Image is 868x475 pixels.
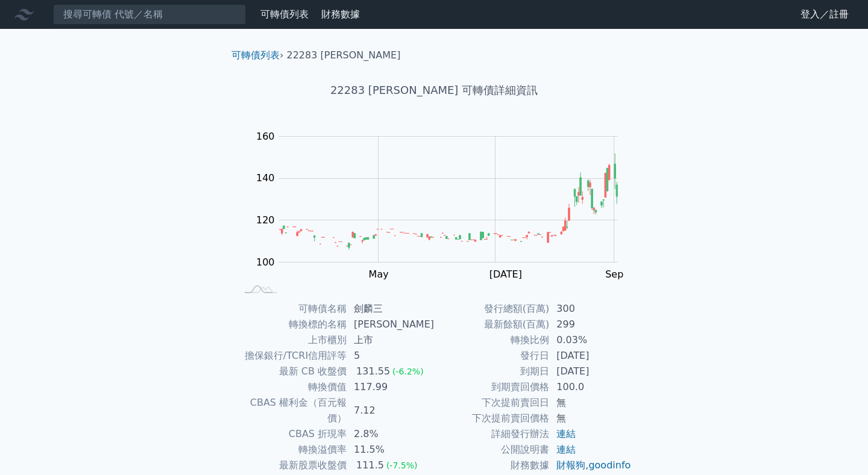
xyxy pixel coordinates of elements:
[549,395,632,411] td: 無
[347,348,434,364] td: 5
[347,442,434,458] td: 11.5%
[549,379,632,395] td: 100.0
[369,269,389,280] tspan: May
[556,428,576,439] a: 連結
[605,269,623,280] tspan: Sep
[549,348,632,364] td: [DATE]
[347,317,434,332] td: [PERSON_NAME]
[236,301,347,317] td: 可轉債名稱
[53,4,246,25] input: 搜尋可轉債 代號／名稱
[549,364,632,379] td: [DATE]
[347,395,434,426] td: 7.12
[236,442,347,458] td: 轉換溢價率
[236,379,347,395] td: 轉換價值
[347,379,434,395] td: 117.99
[260,8,309,20] a: 可轉債列表
[434,411,549,426] td: 下次提前賣回價格
[321,8,360,20] a: 財務數據
[434,364,549,379] td: 到期日
[236,348,347,364] td: 擔保銀行/TCRI信用評等
[231,49,280,61] a: 可轉債列表
[231,48,283,63] li: ›
[434,301,549,317] td: 發行總額(百萬)
[236,317,347,332] td: 轉換標的名稱
[434,442,549,458] td: 公開說明書
[354,458,386,473] div: 111.5
[556,444,576,455] a: 連結
[347,332,434,348] td: 上市
[236,426,347,442] td: CBAS 折現率
[347,301,434,317] td: 劍麟三
[549,458,632,473] td: ,
[236,458,347,473] td: 最新股票收盤價
[434,426,549,442] td: 詳細發行辦法
[556,459,585,471] a: 財報狗
[588,459,631,471] a: goodinfo
[434,348,549,364] td: 發行日
[256,131,275,142] tspan: 160
[549,411,632,426] td: 無
[434,379,549,395] td: 到期賣回價格
[791,5,858,24] a: 登入／註冊
[549,317,632,332] td: 299
[256,256,275,268] tspan: 100
[434,458,549,473] td: 財務數據
[256,172,275,184] tspan: 140
[434,317,549,332] td: 最新餘額(百萬)
[236,364,347,379] td: 最新 CB 收盤價
[347,426,434,442] td: 2.8%
[250,131,636,280] g: Chart
[549,301,632,317] td: 300
[236,395,347,426] td: CBAS 權利金（百元報價）
[354,364,392,379] div: 131.55
[236,332,347,348] td: 上市櫃別
[434,332,549,348] td: 轉換比例
[489,269,522,280] tspan: [DATE]
[386,461,418,470] span: (-7.5%)
[549,332,632,348] td: 0.03%
[434,395,549,411] td: 下次提前賣回日
[392,367,424,376] span: (-6.2%)
[222,82,646,99] h1: 22283 [PERSON_NAME] 可轉債詳細資訊
[287,48,401,63] li: 22283 [PERSON_NAME]
[256,214,275,226] tspan: 120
